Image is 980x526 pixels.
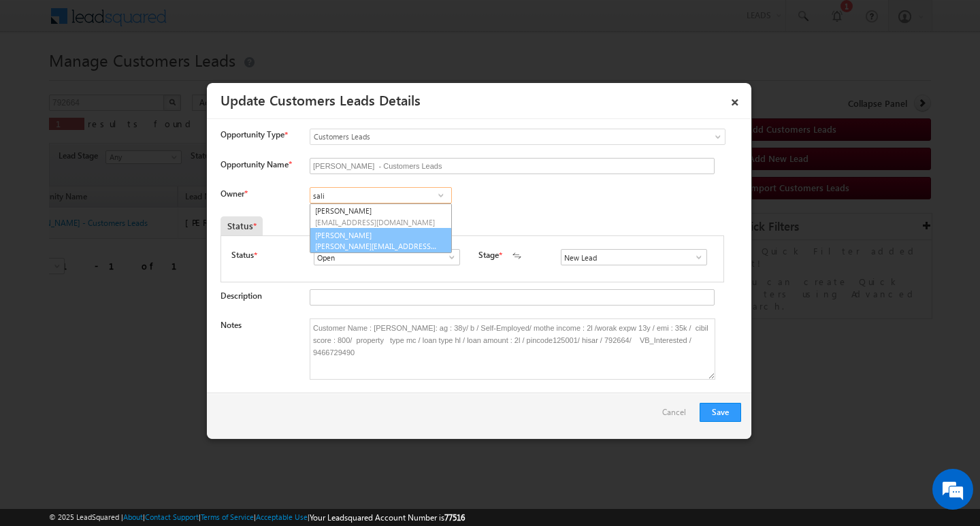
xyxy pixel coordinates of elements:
input: Type to Search [310,187,452,203]
span: [PERSON_NAME][EMAIL_ADDRESS][PERSON_NAME][DOMAIN_NAME] [315,241,438,251]
a: [PERSON_NAME] [310,204,451,229]
a: Terms of Service [201,512,254,521]
label: Status [231,249,254,261]
button: Save [700,403,741,422]
a: Show All Items [687,250,704,264]
a: About [123,512,143,521]
a: Update Customers Leads Details [220,90,421,109]
span: © 2025 LeadSquared | | | | | [49,511,465,524]
span: Opportunity Type [220,129,284,141]
span: [EMAIL_ADDRESS][DOMAIN_NAME] [315,217,438,227]
input: Type to Search [561,249,707,265]
label: Owner [220,188,247,199]
span: 77516 [444,512,465,523]
img: d_60004797649_company_0_60004797649 [23,71,57,89]
a: Cancel [662,403,693,429]
div: Chat with us now [71,71,229,89]
textarea: Type your message and hit 'Enter' [18,126,248,408]
label: Description [220,291,262,301]
a: [PERSON_NAME] [310,228,452,254]
a: Contact Support [145,512,199,521]
label: Notes [220,320,242,330]
em: Start Chat [185,419,247,438]
a: Acceptable Use [256,512,308,521]
div: Status [220,216,263,235]
span: Customers Leads [310,131,670,143]
label: Opportunity Name [220,159,291,169]
a: Show All Items [432,188,449,202]
input: Type to Search [314,249,460,265]
span: Your Leadsquared Account Number is [310,512,465,523]
a: × [723,88,747,112]
a: Show All Items [440,250,457,264]
label: Stage [478,249,499,261]
div: Minimize live chat window [223,7,256,39]
a: Customers Leads [310,129,725,145]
